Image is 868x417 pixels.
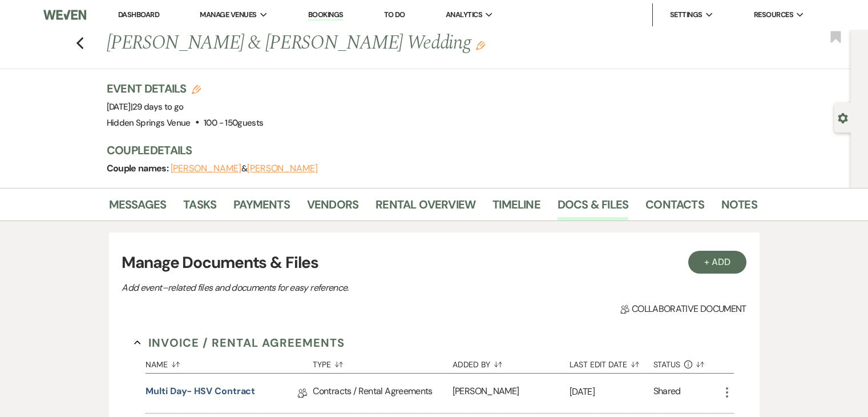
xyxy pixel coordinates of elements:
span: 100 - 150 guests [204,117,263,129]
button: Name [146,351,313,373]
p: Add event–related files and documents for easy reference. [122,280,521,295]
span: | [131,101,184,113]
span: & [171,163,318,174]
button: Added By [453,351,570,373]
a: Bookings [308,10,344,21]
span: Couple names: [107,162,171,174]
span: Analytics [446,9,482,21]
div: Contracts / Rental Agreements [313,374,452,413]
button: Last Edit Date [570,351,653,373]
span: Manage Venues [200,9,256,21]
a: Contacts [645,195,704,220]
img: Weven Logo [43,3,86,27]
span: 29 days to go [132,101,184,113]
button: [PERSON_NAME] [247,164,318,173]
a: Timeline [492,195,540,220]
h1: [PERSON_NAME] & [PERSON_NAME] Wedding [107,30,618,57]
span: Collaborative document [620,302,746,316]
span: Status [653,360,681,368]
h3: Event Details [107,81,264,97]
button: Status [653,351,720,373]
div: [PERSON_NAME] [453,374,570,413]
button: Edit [476,40,485,50]
span: [DATE] [107,101,184,113]
span: Settings [670,9,703,21]
a: Dashboard [118,10,159,19]
a: Notes [721,195,757,220]
div: Shared [653,384,681,402]
span: Resources [754,9,793,21]
a: Vendors [307,195,358,220]
button: Type [313,351,452,373]
h3: Couple Details [107,142,746,158]
a: To Do [384,10,405,19]
a: Multi Day- HSV Contract [146,384,255,402]
a: Rental Overview [376,195,475,220]
button: Invoice / Rental Agreements [134,334,345,351]
h3: Manage Documents & Files [122,251,746,275]
button: + Add [688,251,746,274]
button: [PERSON_NAME] [171,164,241,173]
a: Docs & Files [558,195,628,220]
button: Open lead details [838,112,848,123]
a: Messages [109,195,167,220]
p: [DATE] [570,384,653,399]
span: Hidden Springs Venue [107,117,191,129]
a: Tasks [183,195,216,220]
a: Payments [233,195,290,220]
